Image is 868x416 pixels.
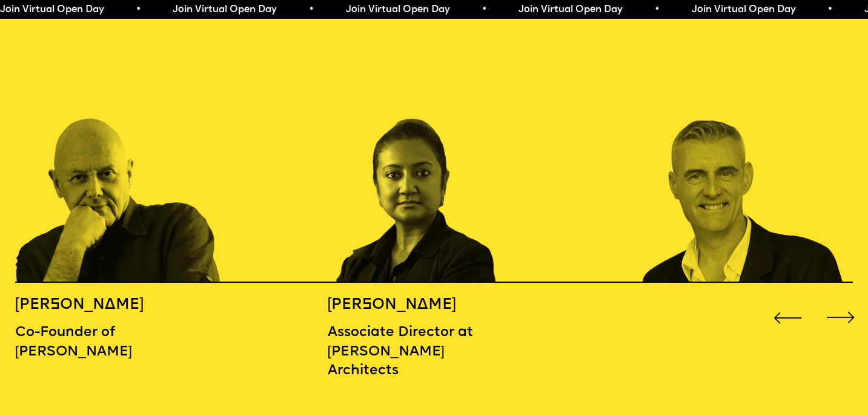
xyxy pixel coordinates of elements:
[823,300,858,335] div: Next slide
[307,5,313,15] span: •
[328,40,536,283] div: 2 / 16
[15,40,224,283] div: 1 / 16
[134,5,139,15] span: •
[826,5,831,15] span: •
[640,40,848,283] div: 3 / 16
[328,323,484,381] p: Associate Director at [PERSON_NAME] Architects
[480,5,485,15] span: •
[15,323,171,362] p: Co-Founder of [PERSON_NAME]
[770,300,805,335] div: Previous slide
[15,295,171,315] h5: [PERSON_NAME]
[328,295,484,315] h5: [PERSON_NAME]
[652,5,658,15] span: •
